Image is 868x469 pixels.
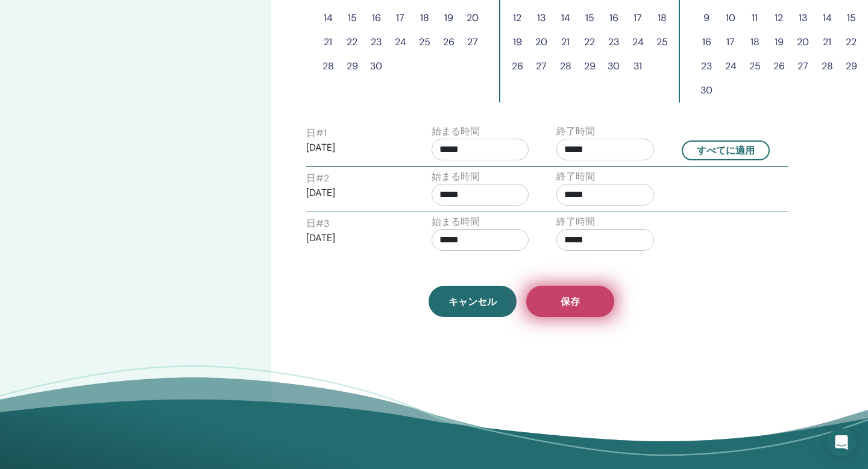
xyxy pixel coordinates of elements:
[815,54,839,78] button: 28
[505,54,529,78] button: 26
[650,30,674,54] button: 25
[412,6,436,30] button: 18
[556,169,595,184] label: 終了時間
[526,286,614,317] button: 保存
[577,54,602,78] button: 29
[602,6,626,30] button: 16
[432,124,480,139] label: 始まる時間
[432,169,480,184] label: 始まる時間
[364,6,388,30] button: 16
[694,6,719,30] button: 9
[436,6,461,30] button: 19
[306,126,327,140] label: 日 # 1
[388,6,412,30] button: 17
[529,6,553,30] button: 13
[815,30,839,54] button: 21
[505,30,529,54] button: 19
[364,54,388,78] button: 30
[719,6,743,30] button: 10
[743,6,767,30] button: 11
[682,140,770,160] button: すべてに適用
[316,54,340,78] button: 28
[694,30,719,54] button: 16
[306,140,404,155] p: [DATE]
[461,6,485,30] button: 20
[505,6,529,30] button: 12
[626,6,650,30] button: 17
[432,215,480,229] label: 始まる時間
[577,6,602,30] button: 15
[719,30,743,54] button: 17
[529,54,553,78] button: 27
[626,30,650,54] button: 24
[448,295,497,308] span: キャンセル
[815,6,839,30] button: 14
[650,6,674,30] button: 18
[556,124,595,139] label: 終了時間
[316,6,340,30] button: 14
[556,215,595,229] label: 終了時間
[306,216,329,231] label: 日 # 3
[791,30,815,54] button: 20
[743,30,767,54] button: 18
[767,6,791,30] button: 12
[388,30,412,54] button: 24
[340,6,364,30] button: 15
[429,286,517,317] a: キャンセル
[553,6,577,30] button: 14
[743,54,767,78] button: 25
[340,54,364,78] button: 29
[364,30,388,54] button: 23
[791,6,815,30] button: 13
[340,30,364,54] button: 22
[577,30,602,54] button: 22
[827,428,856,457] div: Open Intercom Messenger
[791,54,815,78] button: 27
[553,54,577,78] button: 28
[316,30,340,54] button: 21
[436,30,461,54] button: 26
[529,30,553,54] button: 20
[839,54,863,78] button: 29
[767,30,791,54] button: 19
[694,54,719,78] button: 23
[767,54,791,78] button: 26
[626,54,650,78] button: 31
[553,30,577,54] button: 21
[694,78,719,102] button: 30
[306,171,329,186] label: 日 # 2
[306,231,404,245] p: [DATE]
[602,54,626,78] button: 30
[602,30,626,54] button: 23
[839,30,863,54] button: 22
[719,54,743,78] button: 24
[839,6,863,30] button: 15
[306,186,404,200] p: [DATE]
[461,30,485,54] button: 27
[412,30,436,54] button: 25
[561,295,580,308] span: 保存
